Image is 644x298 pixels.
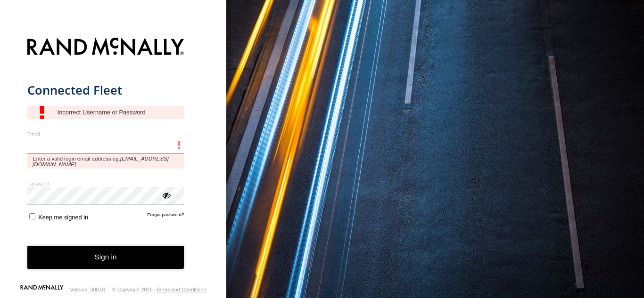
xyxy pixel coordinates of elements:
img: Rand McNally [27,36,184,60]
form: main [27,32,199,284]
div: Version: 308.01 [70,287,106,292]
input: Keep me signed in [29,213,35,219]
a: Forgot password? [148,212,184,221]
a: Visit our Website [20,285,64,294]
button: Sign in [27,246,184,269]
label: Email [27,130,184,137]
span: Keep me signed in [38,214,88,221]
span: Enter a valid login email address eg. [27,154,184,169]
label: Password [27,180,184,187]
div: © Copyright 2025 - [112,287,206,292]
a: Terms and Conditions [156,287,206,292]
em: [EMAIL_ADDRESS][DOMAIN_NAME] [33,156,169,167]
h1: Connected Fleet [27,82,184,98]
div: ViewPassword [161,190,171,200]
